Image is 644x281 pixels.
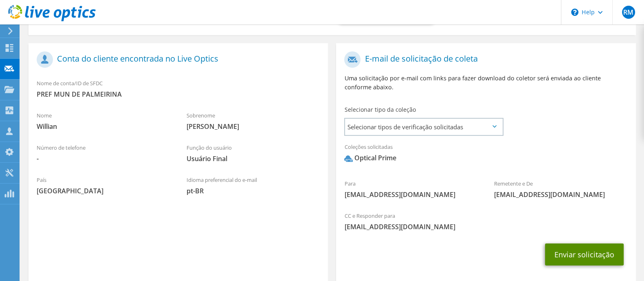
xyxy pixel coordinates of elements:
div: Número de telefone [29,139,178,167]
label: Selecionar tipo da coleção [344,106,415,114]
div: Para [336,175,486,203]
div: Coleções solicitadas [336,138,635,171]
span: Usuário Final [187,154,320,163]
div: País [29,171,178,199]
svg: \n [571,9,578,16]
span: [PERSON_NAME] [187,122,320,131]
span: [EMAIL_ADDRESS][DOMAIN_NAME] [344,190,478,199]
span: Willian [37,122,170,131]
div: Sobrenome [178,107,328,135]
div: Optical Prime [344,153,396,163]
span: Selecionar tipos de verificação solicitadas [345,119,502,135]
div: Nome de conta/ID de SFDC [29,75,328,103]
div: Função do usuário [178,139,328,167]
span: [EMAIL_ADDRESS][DOMAIN_NAME] [344,222,627,231]
span: [EMAIL_ADDRESS][DOMAIN_NAME] [494,190,628,199]
span: pt-BR [187,186,320,195]
p: Uma solicitação por e-mail com links para fazer download do coletor será enviada ao cliente confo... [344,74,627,92]
span: PREF MUN DE PALMEIRINA [37,90,320,99]
h1: E-mail de solicitação de coleta [344,51,623,68]
div: Nome [29,107,178,135]
div: Idioma preferencial do e-mail [178,171,328,199]
button: Enviar solicitação [545,243,624,266]
span: [GEOGRAPHIC_DATA] [37,186,170,195]
h1: Conta do cliente encontrada no Live Optics [37,51,316,68]
span: RM [622,6,635,19]
div: CC e Responder para [336,207,635,235]
div: Remetente e De [486,175,636,203]
span: - [37,154,170,163]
